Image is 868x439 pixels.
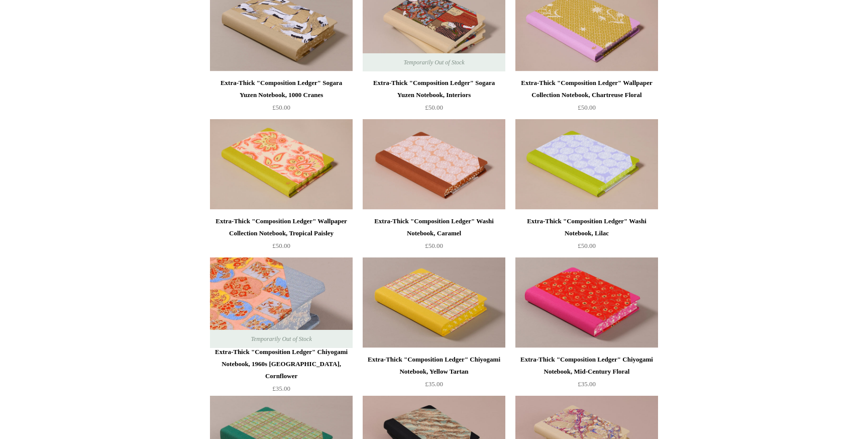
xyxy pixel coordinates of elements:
a: Extra-Thick "Composition Ledger" Chiyogami Notebook, 1960s [GEOGRAPHIC_DATA], Cornflower £35.00 [210,346,353,395]
img: Extra-Thick "Composition Ledger" Chiyogami Notebook, Mid-Century Floral [515,257,658,348]
span: £50.00 [272,242,290,249]
img: Extra-Thick "Composition Ledger" Washi Notebook, Caramel [363,119,505,210]
a: Extra-Thick "Composition Ledger" Washi Notebook, Lilac £50.00 [515,215,658,256]
span: £35.00 [578,380,596,388]
div: Extra-Thick "Composition Ledger" Chiyogami Notebook, Mid-Century Floral [518,354,656,378]
div: Extra-Thick "Composition Ledger" Washi Notebook, Caramel [365,215,503,239]
span: Temporarily Out of Stock [393,53,474,71]
a: Extra-Thick "Composition Ledger" Wallpaper Collection Notebook, Tropical Paisley £50.00 [210,215,353,256]
img: Extra-Thick "Composition Ledger" Wallpaper Collection Notebook, Tropical Paisley [210,119,353,210]
span: £50.00 [425,104,443,111]
a: Extra-Thick "Composition Ledger" Washi Notebook, Caramel Extra-Thick "Composition Ledger" Washi N... [363,119,505,210]
div: Extra-Thick "Composition Ledger" Washi Notebook, Lilac [518,215,656,239]
a: Extra-Thick "Composition Ledger" Chiyogami Notebook, Yellow Tartan £35.00 [363,354,505,395]
a: Extra-Thick "Composition Ledger" Washi Notebook, Lilac Extra-Thick "Composition Ledger" Washi Not... [515,119,658,210]
a: Extra-Thick "Composition Ledger" Wallpaper Collection Notebook, Tropical Paisley Extra-Thick "Com... [210,119,353,210]
span: £50.00 [272,104,290,111]
div: Extra-Thick "Composition Ledger" Sogara Yuzen Notebook, 1000 Cranes [212,77,350,101]
a: Extra-Thick "Composition Ledger" Sogara Yuzen Notebook, 1000 Cranes £50.00 [210,77,353,118]
div: Extra-Thick "Composition Ledger" Chiyogami Notebook, 1960s [GEOGRAPHIC_DATA], Cornflower [212,346,350,382]
img: Extra-Thick "Composition Ledger" Chiyogami Notebook, Yellow Tartan [363,257,505,348]
span: Temporarily Out of Stock [241,330,321,348]
div: Extra-Thick "Composition Ledger" Wallpaper Collection Notebook, Chartreuse Floral [518,77,656,101]
a: Extra-Thick "Composition Ledger" Wallpaper Collection Notebook, Chartreuse Floral £50.00 [515,77,658,118]
a: Extra-Thick "Composition Ledger" Chiyogami Notebook, Yellow Tartan Extra-Thick "Composition Ledge... [363,257,505,348]
a: Extra-Thick "Composition Ledger" Chiyogami Notebook, Mid-Century Floral £35.00 [515,354,658,395]
a: Extra-Thick "Composition Ledger" Washi Notebook, Caramel £50.00 [363,215,505,256]
div: Extra-Thick "Composition Ledger" Chiyogami Notebook, Yellow Tartan [365,354,503,378]
a: Extra-Thick "Composition Ledger" Chiyogami Notebook, Mid-Century Floral Extra-Thick "Composition ... [515,257,658,348]
span: £50.00 [578,242,596,249]
img: Extra-Thick "Composition Ledger" Washi Notebook, Lilac [515,119,658,210]
div: Extra-Thick "Composition Ledger" Sogara Yuzen Notebook, Interiors [365,77,503,101]
a: Extra-Thick "Composition Ledger" Chiyogami Notebook, 1960s Japan, Cornflower Extra-Thick "Composi... [210,257,353,348]
div: Extra-Thick "Composition Ledger" Wallpaper Collection Notebook, Tropical Paisley [212,215,350,239]
a: Extra-Thick "Composition Ledger" Sogara Yuzen Notebook, Interiors £50.00 [363,77,505,118]
img: Extra-Thick "Composition Ledger" Chiyogami Notebook, 1960s Japan, Cornflower [210,257,353,348]
span: £35.00 [425,380,443,388]
span: £35.00 [272,385,290,392]
span: £50.00 [578,104,596,111]
span: £50.00 [425,242,443,249]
